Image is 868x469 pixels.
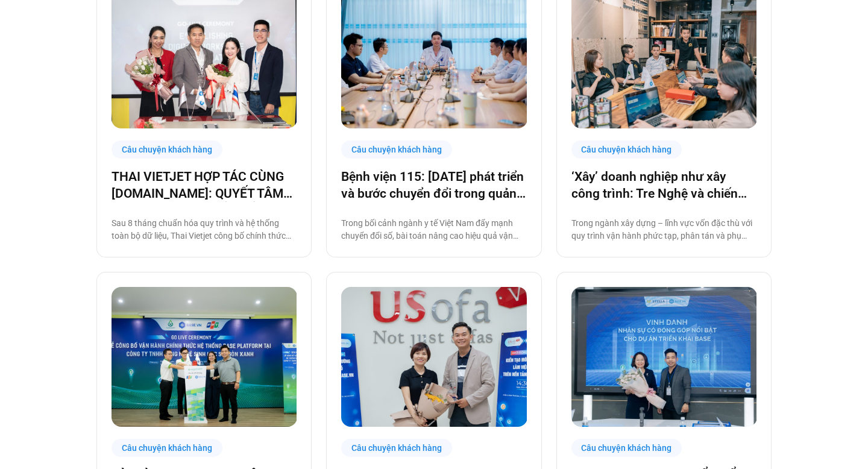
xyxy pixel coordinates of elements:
[112,168,297,202] a: THAI VIETJET HỢP TÁC CÙNG [DOMAIN_NAME]: QUYẾT TÂM “CẤT CÁNH” CHUYỂN ĐỔI SỐ
[571,217,756,242] p: Trong ngành xây dựng – lĩnh vực vốn đặc thù với quy trình vận hành phức tạp, phân tán và phụ thuộ...
[571,439,682,458] div: Câu chuyện khách hàng
[571,168,756,202] a: ‘Xây’ doanh nghiệp như xây công trình: Tre Nghệ và chiến lược chuyển đổi từ gốc
[112,140,222,159] div: Câu chuyện khách hàng
[112,217,297,242] p: Sau 8 tháng chuẩn hóa quy trình và hệ thống toàn bộ dữ liệu, Thai Vietjet công bố chính thức vận ...
[341,140,452,159] div: Câu chuyện khách hàng
[341,168,526,202] a: Bệnh viện 115: [DATE] phát triển và bước chuyển đổi trong quản trị bệnh viện tư nhân
[341,217,526,242] p: Trong bối cảnh ngành y tế Việt Nam đẩy mạnh chuyển đổi số, bài toán nâng cao hiệu quả vận hành đa...
[341,439,452,458] div: Câu chuyện khách hàng
[571,140,682,159] div: Câu chuyện khách hàng
[112,439,222,458] div: Câu chuyện khách hàng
